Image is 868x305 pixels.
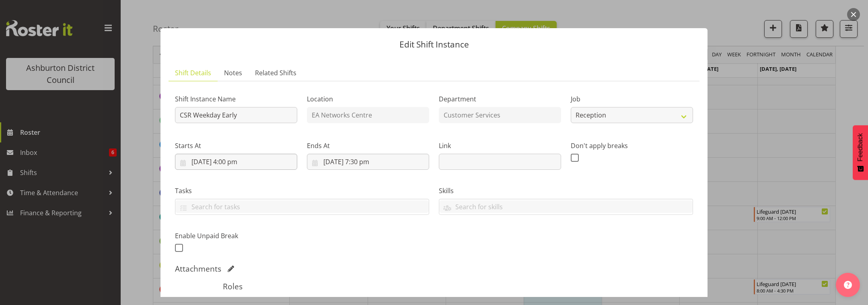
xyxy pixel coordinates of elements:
button: Feedback - Show survey [853,125,868,180]
input: Click to select... [307,154,429,170]
span: Related Shifts [255,68,296,78]
span: Notes [224,68,242,78]
label: Enable Unpaid Break [175,231,297,241]
h5: Attachments [175,264,221,274]
input: Click to select... [175,154,297,170]
label: Don't apply breaks [571,141,693,150]
span: Shift Details [175,68,211,78]
h5: Roles [223,282,645,291]
label: Link [439,141,561,150]
img: help-xxl-2.png [844,281,852,289]
label: Location [307,94,429,104]
input: Shift Instance Name [175,107,297,123]
label: Starts At [175,141,297,150]
label: Job [571,94,693,104]
input: Search for skills [439,200,693,213]
label: Tasks [175,186,429,196]
label: Department [439,94,561,104]
input: Search for tasks [175,200,429,213]
label: Ends At [307,141,429,150]
span: Feedback [857,133,864,161]
p: Edit Shift Instance [169,40,699,49]
label: Shift Instance Name [175,94,297,104]
label: Skills [439,186,693,196]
